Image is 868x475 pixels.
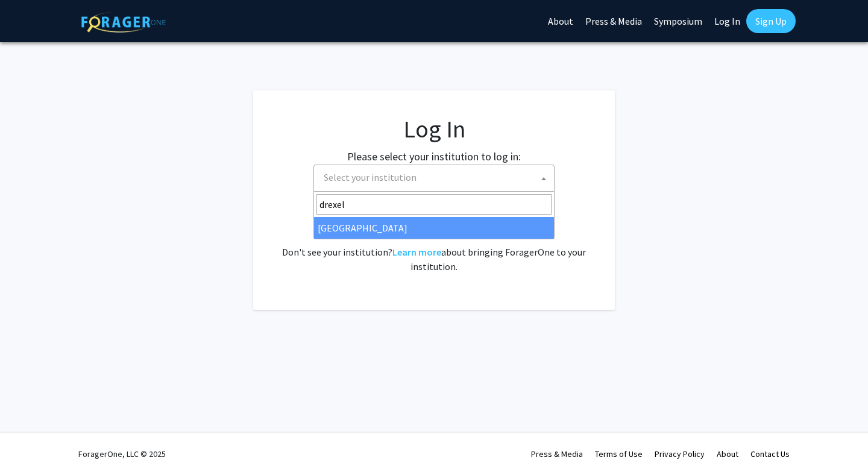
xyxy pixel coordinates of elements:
a: Privacy Policy [655,448,705,459]
label: Please select your institution to log in: [347,148,521,165]
div: ForagerOne, LLC © 2025 [78,433,166,475]
input: Search [316,194,552,215]
img: ForagerOne Logo [81,11,166,33]
a: Terms of Use [595,448,643,459]
a: Learn more about bringing ForagerOne to your institution [392,246,441,258]
span: Select your institution [324,171,417,183]
div: No account? . Don't see your institution? about bringing ForagerOne to your institution. [277,216,591,274]
iframe: Chat [9,421,51,466]
a: Sign Up [746,9,796,33]
span: Select your institution [319,165,554,190]
a: Contact Us [750,448,790,459]
h1: Log In [277,115,591,143]
li: [GEOGRAPHIC_DATA] [314,217,554,239]
a: About [717,448,738,459]
a: Press & Media [531,448,583,459]
span: Select your institution [313,165,555,192]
